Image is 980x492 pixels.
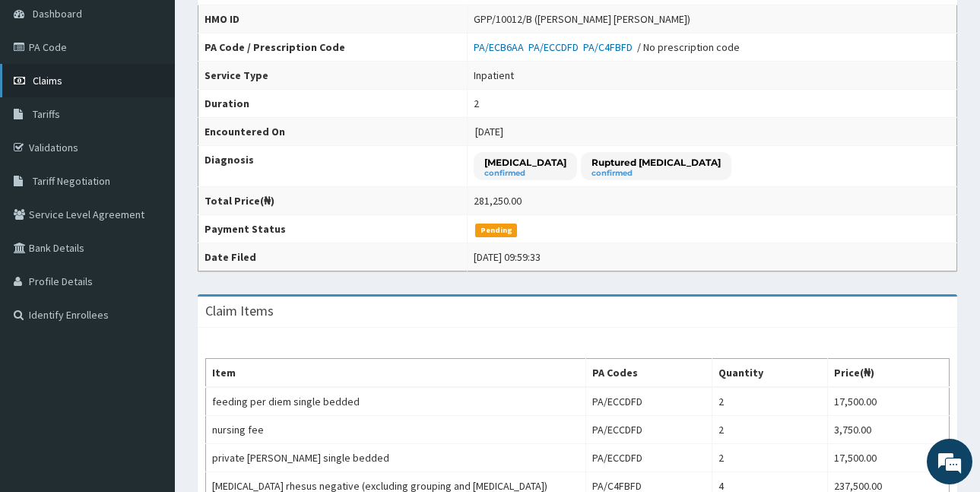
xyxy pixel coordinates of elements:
td: 17,500.00 [828,444,950,472]
a: PA/C4FBFD [583,40,637,54]
div: GPP/10012/B ([PERSON_NAME] [PERSON_NAME]) [474,11,690,27]
small: confirmed [484,170,566,177]
span: Tariffs [33,107,60,121]
td: PA/ECCDFD [586,387,712,416]
td: private [PERSON_NAME] single bedded [206,444,586,472]
td: 2 [712,387,828,416]
td: 17,500.00 [828,387,950,416]
td: nursing fee [206,416,586,444]
td: PA/ECCDFD [586,444,712,472]
p: [MEDICAL_DATA] [484,156,566,169]
td: 3,750.00 [828,416,950,444]
a: PA/ECB6AA [474,40,528,54]
td: feeding per diem single bedded [206,387,586,416]
th: Payment Status [198,215,468,243]
th: Date Filed [198,243,468,271]
th: Encountered On [198,118,468,146]
h3: Claim Items [205,304,274,318]
div: [DATE] 09:59:33 [474,249,541,265]
span: Pending [475,224,517,237]
span: Tariff Negotiation [33,174,110,188]
th: Item [206,359,586,388]
img: d_794563401_company_1708531726252_794563401 [28,76,62,114]
small: confirmed [591,170,721,177]
div: Minimize live chat window [249,8,286,44]
div: 2 [474,96,479,111]
th: Diagnosis [198,146,468,187]
div: / No prescription code [474,40,740,55]
a: PA/ECCDFD [528,40,583,54]
span: We're online! [88,148,210,302]
th: PA Code / Prescription Code [198,33,468,62]
p: Ruptured [MEDICAL_DATA] [591,156,721,169]
td: 2 [712,444,828,472]
span: Dashboard [33,7,82,21]
th: PA Codes [586,359,712,388]
div: 281,250.00 [474,193,522,208]
th: Price(₦) [828,359,950,388]
textarea: Type your message and hit 'Enter' [8,329,290,382]
th: HMO ID [198,5,468,33]
td: PA/ECCDFD [586,416,712,444]
div: Chat with us now [79,85,255,105]
div: Inpatient [474,68,514,83]
th: Total Price(₦) [198,187,468,215]
th: Quantity [712,359,828,388]
th: Service Type [198,62,468,90]
span: [DATE] [475,125,503,138]
th: Duration [198,90,468,118]
td: 2 [712,416,828,444]
span: Claims [33,74,62,87]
